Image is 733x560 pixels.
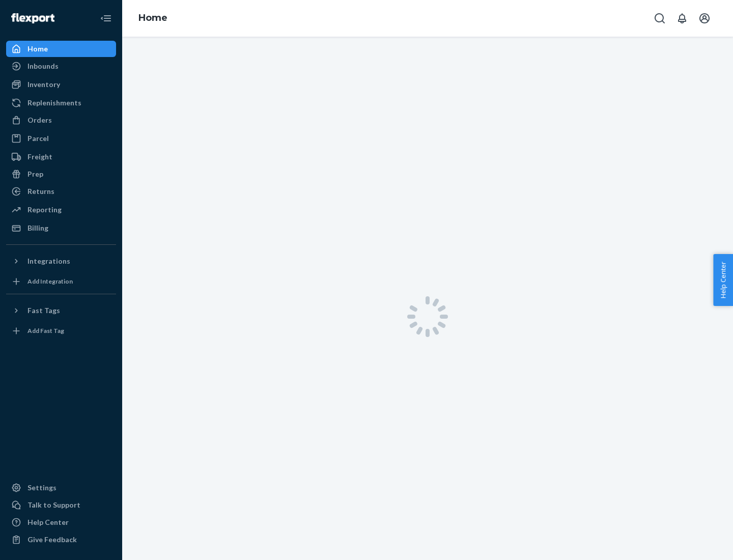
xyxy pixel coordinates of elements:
button: Integrations [6,253,116,269]
button: Open account menu [694,8,715,29]
div: Reporting [27,205,62,215]
a: Billing [6,220,116,236]
div: Settings [27,483,57,493]
div: Add Fast Tag [27,326,64,335]
a: Inventory [6,76,116,93]
a: Home [6,41,116,57]
button: Close Navigation [96,8,116,29]
a: Prep [6,166,116,182]
div: Orders [27,115,52,125]
button: Open notifications [672,8,692,29]
div: Talk to Support [27,500,80,510]
div: Home [27,44,48,54]
a: Add Integration [6,273,116,290]
a: Reporting [6,202,116,218]
a: Inbounds [6,58,116,74]
button: Fast Tags [6,302,116,319]
div: Fast Tags [27,305,60,316]
a: Help Center [6,514,116,530]
div: Parcel [27,133,49,144]
div: Help Center [27,517,69,527]
div: Returns [27,186,54,197]
button: Open Search Box [650,8,670,29]
ol: breadcrumbs [130,4,176,33]
div: Integrations [27,256,70,266]
div: Give Feedback [27,535,77,545]
a: Parcel [6,130,116,147]
a: Replenishments [6,95,116,111]
button: Help Center [713,254,733,306]
div: Billing [27,223,48,233]
div: Prep [27,169,43,179]
button: Give Feedback [6,531,116,548]
div: Freight [27,152,52,162]
a: Home [138,12,167,23]
div: Inventory [27,79,60,90]
div: Replenishments [27,98,81,108]
img: Flexport logo [11,13,54,23]
div: Add Integration [27,277,73,286]
a: Settings [6,480,116,496]
a: Talk to Support [6,497,116,513]
a: Returns [6,183,116,200]
a: Orders [6,112,116,128]
a: Add Fast Tag [6,323,116,339]
a: Freight [6,149,116,165]
div: Inbounds [27,61,59,71]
